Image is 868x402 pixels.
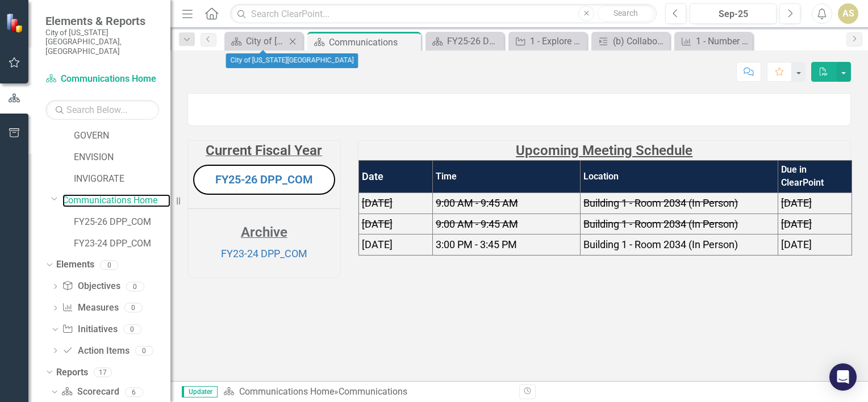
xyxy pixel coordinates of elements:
span: 9:00 AM - 9:45 AM [436,197,518,209]
input: Search Below... [45,100,159,120]
span: Elements & Reports [45,14,159,28]
a: 1 - Explore data-informed tools for internal and external marketing to better understand communic... [511,34,584,48]
span: [DATE] [781,218,812,230]
a: FY23-24 DPP_COM [221,248,307,259]
a: FY25-26 DPP_COM [215,173,313,186]
strong: Current Fiscal Year [206,143,322,158]
div: Communications [339,386,407,397]
span: Updater [182,386,218,397]
span: [DATE] [781,197,812,209]
a: FY25-26 DPP_COM [74,216,170,229]
a: 1 - Number of gov website page views [677,34,750,48]
div: 0 [124,303,143,313]
input: Search ClearPoint... [230,4,657,24]
div: 6 [125,387,143,397]
span: Search [614,9,638,18]
button: Sep-25 [690,3,777,24]
a: INVIGORATE [74,173,170,186]
span: Building 1 - Room 2034 (In Person) [583,197,738,209]
div: 0 [135,346,153,355]
div: 17 [94,367,112,377]
a: Scorecard [61,386,119,399]
a: ENVISION [74,151,170,164]
button: Search [597,6,654,22]
a: City of [US_STATE][GEOGRAPHIC_DATA] [227,34,286,48]
span: 3:00 PM - 3:45 PM [436,238,517,250]
strong: Due in ClearPoint [781,164,824,188]
a: Elements [56,258,94,271]
button: AS [838,3,858,24]
strong: Time [436,171,457,182]
span: [DATE] [781,238,812,250]
img: ClearPoint Strategy [6,13,26,33]
a: FY25-26 DPP_COM [428,34,501,48]
div: City of [US_STATE][GEOGRAPHIC_DATA] [246,34,286,48]
a: Measures [62,301,118,315]
span: [DATE] [362,238,393,250]
strong: Archive [241,224,287,240]
small: City of [US_STATE][GEOGRAPHIC_DATA], [GEOGRAPHIC_DATA] [45,28,159,56]
span: Building 1 - Room 2034 (In Person) [583,238,738,250]
div: (b) Collaborate on an enterprise-wide system for sharing communications data across all departments [613,34,667,48]
span: 9:00 AM - 9:45 AM [436,218,518,230]
a: Communications Home [62,194,170,207]
div: 1 - Number of gov website page views [696,34,750,48]
a: Communications Home [45,73,159,86]
div: FY25-26 DPP_COM [447,34,501,48]
a: GOVERN [74,129,170,143]
div: City of [US_STATE][GEOGRAPHIC_DATA] [226,53,358,68]
div: » [223,386,511,399]
div: 0 [123,325,141,334]
a: Reports [56,366,88,379]
a: Action Items [62,345,129,358]
a: (b) Collaborate on an enterprise-wide system for sharing communications data across all departments [594,34,667,48]
div: 0 [126,282,144,291]
div: 0 [100,260,118,270]
a: FY23-24 DPP_COM [74,237,170,250]
span: [DATE] [362,197,393,209]
div: Sep-25 [694,7,773,21]
a: Initiatives [62,323,117,336]
a: Objectives [62,280,120,293]
strong: Upcoming Meeting Schedule [516,143,692,158]
div: Communications [329,35,418,49]
button: FY25-26 DPP_COM [193,165,335,195]
strong: Date [362,170,383,182]
div: Open Intercom Messenger [829,363,857,391]
span: [DATE] [362,218,393,230]
a: Communications Home [239,386,334,397]
strong: Location [583,171,619,182]
span: Building 1 - Room 2034 (In Person) [583,218,738,230]
div: 1 - Explore data-informed tools for internal and external marketing to better understand communic... [530,34,584,48]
